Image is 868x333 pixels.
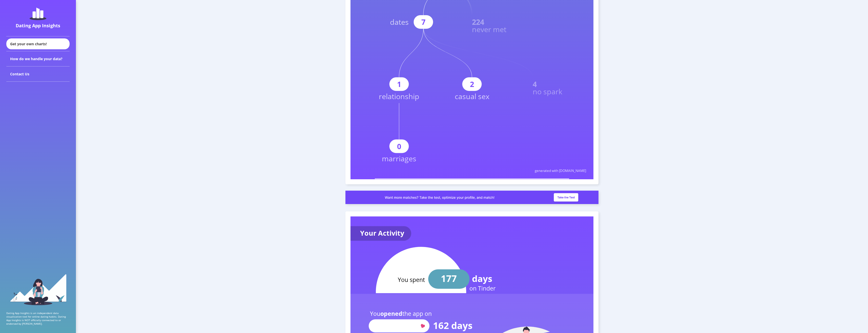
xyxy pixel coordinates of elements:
img: dating-app-insights-logo.5abe6921.svg [30,8,46,20]
text: 224 [472,17,484,27]
text: 162 days [433,319,472,332]
text: generated with [DOMAIN_NAME] [535,168,586,173]
text: no spark [533,86,562,96]
text: never met [472,24,506,34]
div: Get your own charts! [6,38,70,49]
text: 0 [397,141,401,151]
text: 2 [470,79,474,89]
text: You [370,309,432,318]
text: marriages [382,153,416,163]
img: sidebar_girl.91b9467e.svg [10,274,67,305]
p: Dating App Insights is an independent data visualization tool for online dating habits. Dating Ap... [6,311,70,325]
text: You spent [398,276,425,284]
text: days [472,273,492,284]
text: relationship [379,91,419,101]
div: How do we handle your data? [6,51,70,66]
tspan: opened [380,309,402,318]
text: 1 [397,79,401,89]
text: dates [390,17,409,27]
text: 4 [533,79,537,89]
text: casual sex [455,91,489,101]
text: 7 [421,17,425,27]
tspan: the app on [402,309,432,318]
text: Your Activity [360,228,404,238]
div: Dating App Insights [8,23,68,29]
text: on Tinder [469,284,496,292]
text: 177 [441,272,457,285]
div: Contact Us [6,66,70,82]
img: roast_slim_banner.a2e79667.png [345,191,598,204]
